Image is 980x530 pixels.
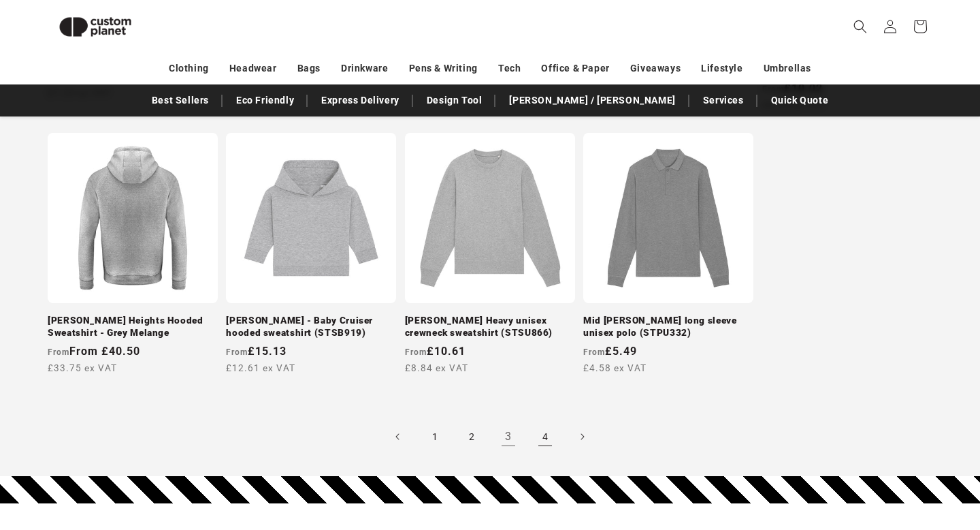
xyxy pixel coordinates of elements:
a: Tech [498,57,521,80]
a: Eco Friendly [229,89,301,112]
img: Custom Planet [48,5,143,48]
a: Mid [PERSON_NAME] long sleeve unisex polo (STPU332) [583,315,753,339]
a: Office & Paper [541,57,609,80]
a: Express Delivery [314,89,406,112]
iframe: Chat Widget [747,383,980,530]
a: Design Tool [420,89,489,112]
a: Best Sellers [145,89,216,112]
nav: Pagination [48,422,932,452]
a: Quick Quote [764,89,836,112]
a: Headwear [229,57,277,80]
a: Lifestyle [701,57,742,80]
a: [PERSON_NAME] - Baby Cruiser hooded sweatshirt (STSB919) [226,315,396,339]
summary: Search [845,12,875,42]
a: Next page [567,422,597,452]
a: Previous page [383,422,413,452]
a: Services [696,89,751,112]
a: Drinkware [341,57,388,80]
a: Pens & Writing [409,57,478,80]
a: [PERSON_NAME] Heights Hooded Sweatshirt - Grey Melange [48,315,218,339]
a: [PERSON_NAME] / [PERSON_NAME] [502,89,682,112]
a: Page 3 [493,422,523,452]
a: [PERSON_NAME] Heavy unisex crewneck sweatshirt (STSU866) [405,315,575,339]
a: Page 4 [530,422,560,452]
a: Umbrellas [764,57,811,80]
a: Page 1 [420,422,450,452]
a: Bags [297,57,321,80]
a: Clothing [169,57,209,80]
a: Giveaways [630,57,681,80]
a: Page 2 [457,422,487,452]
